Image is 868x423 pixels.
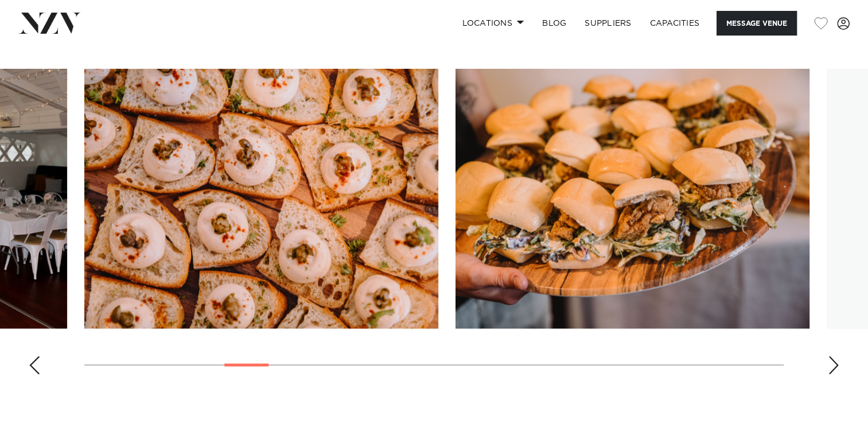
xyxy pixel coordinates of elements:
img: nzv-logo.png [18,13,81,33]
swiper-slide: 8 / 30 [456,69,809,328]
a: Capacities [641,11,709,36]
a: BLOG [533,11,575,36]
swiper-slide: 7 / 30 [84,69,438,328]
button: Message Venue [717,11,797,36]
a: SUPPLIERS [575,11,640,36]
a: Locations [453,11,533,36]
